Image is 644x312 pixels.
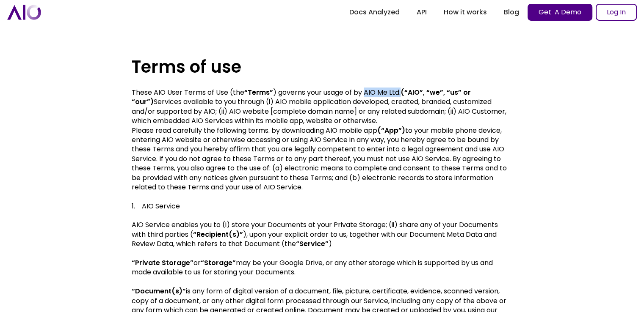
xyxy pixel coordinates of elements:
strong: (“AIO”, “we”, “us” or “our”) [132,88,471,107]
strong: “Service” [296,239,329,249]
p: AIO Service enables you to (i) store your Documents at your Private Storage; (ii) share any of yo... [132,211,513,249]
strong: (“App”) [377,126,405,135]
a: Log In [596,4,637,21]
h2: Terms of use [132,34,241,78]
strong: “Recipient(s)” [193,230,243,239]
strong: “Terms” [244,88,273,97]
strong: “Private Storage” [132,258,193,268]
p: or may be your Google Drive, or any other storage which is supported by us and made available to ... [132,249,513,277]
a: home [7,5,41,19]
a: Docs Analyzed [341,5,408,20]
strong: “Storage” [201,258,236,268]
strong: “Document(s)” [132,286,186,296]
a: Get A Demo [528,4,592,21]
p: 1. AIO Service [132,192,513,211]
a: How it works [435,5,495,20]
p: These AIO User Terms of Use (the ) governs your usage of by AIO Me Ltd. Services available to you... [132,88,513,192]
a: API [408,5,435,20]
a: Blog [495,5,528,20]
